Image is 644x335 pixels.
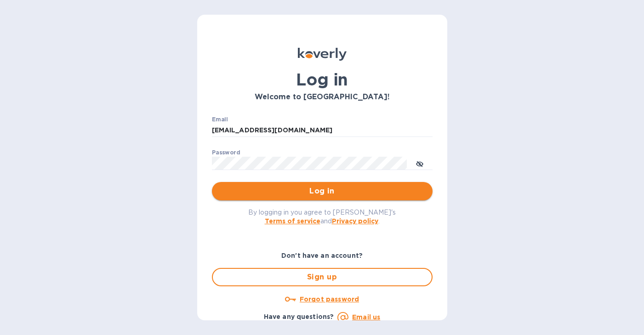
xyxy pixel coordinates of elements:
img: Koverly [298,48,347,61]
input: Enter email address [212,124,433,137]
span: Log in [219,186,425,197]
button: Sign up [212,268,433,286]
h1: Log in [212,70,433,89]
span: Sign up [220,272,424,283]
span: By logging in you agree to [PERSON_NAME]'s and . [248,209,396,225]
label: Password [212,150,240,155]
button: toggle password visibility [410,154,429,172]
b: Don't have an account? [281,252,363,259]
h3: Welcome to [GEOGRAPHIC_DATA]! [212,93,433,102]
a: Terms of service [265,217,320,225]
a: Email us [352,313,380,321]
button: Log in [212,182,433,200]
a: Privacy policy [332,217,378,225]
u: Forgot password [300,295,359,303]
label: Email [212,117,228,122]
b: Have any questions? [264,313,334,320]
